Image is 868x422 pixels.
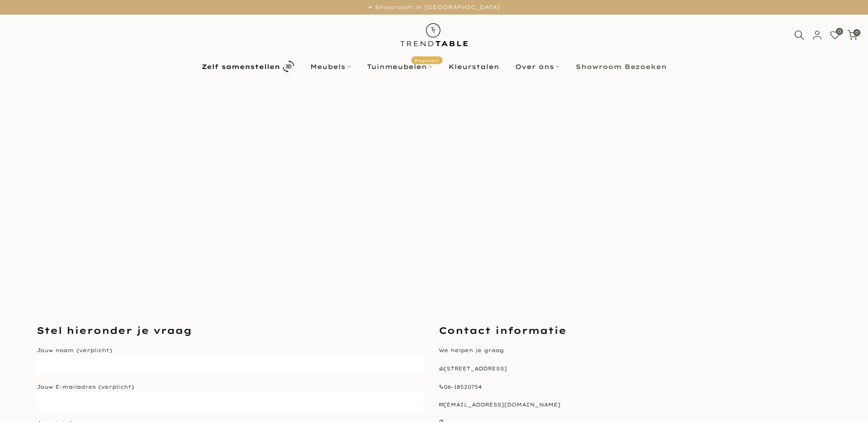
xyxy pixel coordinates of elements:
p: [STREET_ADDRESS] [439,364,827,374]
span: 0 [853,29,860,36]
a: Kleurstalen [440,61,507,72]
p: 06-18520754 [439,383,827,392]
a: 0 [830,30,840,40]
label: Jouw E-mailadres (verplicht) [37,384,134,390]
h3: Stel hieronder je vraag [37,324,425,337]
label: Jouw naam (verplicht) [37,347,112,353]
p: ✔ Showroom in [GEOGRAPHIC_DATA] [11,2,857,12]
b: Showroom Bezoeken [576,63,667,70]
a: Meubels [302,61,359,72]
span: 0 [836,28,843,35]
span: Populair [411,56,442,64]
a: Showroom Bezoeken [567,61,674,72]
img: trend-table [394,15,474,55]
b: Zelf samenstellen [202,63,280,70]
a: Over ons [507,61,567,72]
a: 0 [847,30,857,40]
p: [EMAIL_ADDRESS][DOMAIN_NAME] [439,401,827,410]
p: We helpen je graag [439,346,827,355]
a: TuinmeubelenPopulair [359,61,440,72]
a: Zelf samenstellen [194,58,302,74]
h3: Contact informatie [439,324,827,337]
